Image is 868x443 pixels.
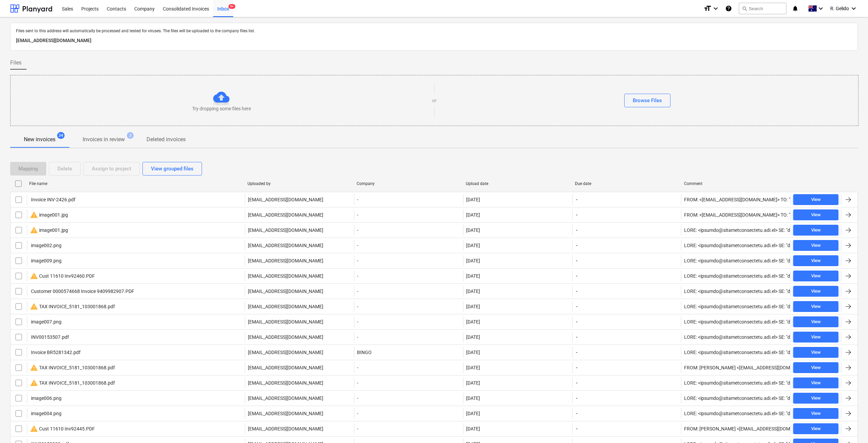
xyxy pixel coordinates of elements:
div: - [354,332,463,343]
button: View [793,209,838,220]
p: [EMAIL_ADDRESS][DOMAIN_NAME] [248,288,323,295]
div: - [354,362,463,373]
button: View [793,286,838,297]
button: View [793,225,838,236]
span: warning [30,364,38,372]
p: New invoices [24,135,55,144]
div: - [354,225,463,236]
span: - [575,257,578,264]
div: [DATE] [466,319,480,325]
span: warning [30,272,38,280]
button: View [793,362,838,373]
button: View [793,255,838,266]
div: [DATE] [466,243,480,248]
button: View [793,332,838,343]
div: View [811,349,821,356]
p: [EMAIL_ADDRESS][DOMAIN_NAME] [248,334,323,340]
div: image001.jpg [30,211,68,219]
button: View [793,377,838,388]
div: View [811,379,821,387]
div: Try dropping some files hereorBrowse Files [10,75,858,126]
div: View [811,226,821,234]
div: Cust 11610 Inv92445.PDF [30,425,95,433]
div: - [354,377,463,388]
div: Uploaded by [248,181,351,186]
span: 9+ [228,4,235,9]
p: [EMAIL_ADDRESS][DOMAIN_NAME] [248,395,323,402]
span: warning [30,425,38,433]
i: keyboard_arrow_down [850,4,858,13]
i: notifications [792,4,799,13]
button: View [793,423,838,434]
div: File name [29,181,242,186]
div: - [354,271,463,281]
p: or [432,97,437,104]
div: - [354,301,463,312]
div: [DATE] [466,395,480,401]
i: format_size [703,4,712,13]
div: View [811,410,821,418]
div: View [811,318,821,326]
button: View [793,194,838,205]
button: View [793,271,838,281]
div: image007.png [30,319,62,325]
div: [DATE] [466,273,480,279]
div: View [811,288,821,295]
p: [EMAIL_ADDRESS][DOMAIN_NAME] [16,37,852,45]
div: - [354,393,463,404]
p: [EMAIL_ADDRESS][DOMAIN_NAME] [248,303,323,310]
span: search [742,6,747,11]
span: - [575,318,578,325]
div: [DATE] [466,304,480,309]
span: Files [10,59,21,67]
div: TAX INVOICE_5181_103001868.pdf [30,379,115,387]
div: [DATE] [466,334,480,340]
p: [EMAIL_ADDRESS][DOMAIN_NAME] [248,410,323,417]
div: TAX INVOICE_5181_103001868.pdf [30,364,115,372]
div: View [811,303,821,311]
div: BINGO [354,347,463,358]
div: Cust 11610 Inv92460.PDF [30,272,95,280]
span: - [575,242,578,249]
span: - [575,273,578,279]
div: [DATE] [466,426,480,431]
div: - [354,240,463,251]
iframe: Chat Widget [834,410,868,443]
div: View grouped files [151,164,193,173]
span: - [575,364,578,371]
span: - [575,196,578,203]
div: View [811,196,821,204]
div: Upload date [466,181,569,186]
div: - [354,286,463,297]
div: View [811,394,821,402]
div: View [811,333,821,341]
span: - [575,334,578,340]
div: image009.png [30,258,62,263]
span: - [575,349,578,356]
div: View [811,425,821,433]
p: [EMAIL_ADDRESS][DOMAIN_NAME] [248,364,323,371]
div: View [811,257,821,265]
button: View [793,408,838,419]
div: image004.png [30,411,62,416]
p: [EMAIL_ADDRESS][DOMAIN_NAME] [248,380,323,386]
div: [DATE] [466,197,480,202]
div: View [811,272,821,280]
p: Invoices in review [83,135,125,144]
div: TAX INVOICE_5181_103001868.pdf [30,302,115,311]
span: - [575,211,578,218]
span: - [575,425,578,432]
button: Browse Files [624,94,670,107]
p: [EMAIL_ADDRESS][DOMAIN_NAME] [248,425,323,432]
span: - [575,288,578,295]
button: View grouped files [142,162,202,176]
span: warning [30,302,38,311]
div: View [811,242,821,250]
div: Invoice BR5281342.pdf [30,350,81,355]
p: Try dropping some files here [192,105,251,112]
p: [EMAIL_ADDRESS][DOMAIN_NAME] [248,349,323,356]
p: Files sent to this address will automatically be processed and tested for viruses. The files will... [16,29,852,34]
div: Due date [575,181,679,186]
div: [DATE] [466,350,480,355]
